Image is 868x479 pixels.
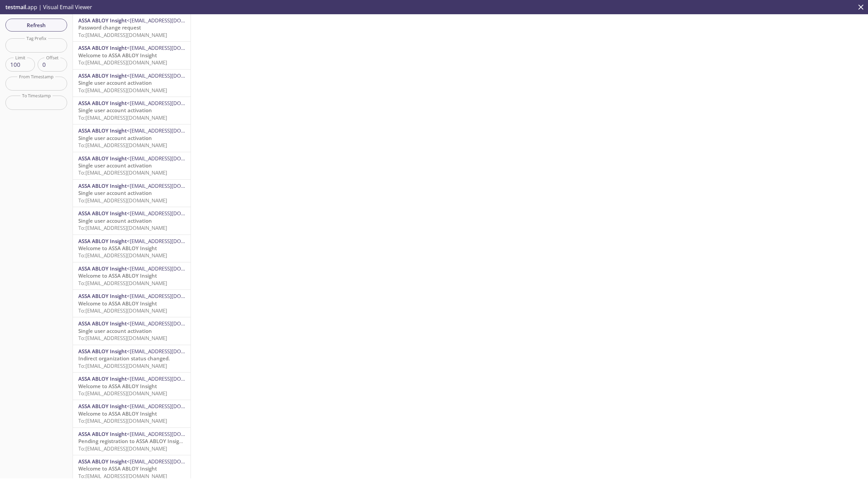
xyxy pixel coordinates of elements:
[127,72,215,79] span: <[EMAIL_ADDRESS][DOMAIN_NAME]>
[78,355,170,362] span: Indirect organization status changed.
[78,245,157,252] span: Welcome to ASSA ABLOY Insight
[78,24,141,31] span: Password change request
[127,17,215,24] span: <[EMAIL_ADDRESS][DOMAIN_NAME]>
[78,438,210,444] span: Pending registration to ASSA ABLOY Insight reminder!
[78,445,167,452] span: To: [EMAIL_ADDRESS][DOMAIN_NAME]
[73,235,191,262] div: ASSA ABLOY Insight<[EMAIL_ADDRESS][DOMAIN_NAME]>Welcome to ASSA ABLOY InsightTo:[EMAIL_ADDRESS][D...
[127,375,215,382] span: <[EMAIL_ADDRESS][DOMAIN_NAME]>
[127,265,215,272] span: <[EMAIL_ADDRESS][DOMAIN_NAME]>
[78,79,152,86] span: Single user account activation
[73,97,191,124] div: ASSA ABLOY Insight<[EMAIL_ADDRESS][DOMAIN_NAME]>Single user account activationTo:[EMAIL_ADDRESS][...
[78,390,167,397] span: To: [EMAIL_ADDRESS][DOMAIN_NAME]
[127,100,215,106] span: <[EMAIL_ADDRESS][DOMAIN_NAME]>
[73,400,191,427] div: ASSA ABLOY Insight<[EMAIL_ADDRESS][DOMAIN_NAME]>Welcome to ASSA ABLOY InsightTo:[EMAIL_ADDRESS][D...
[78,458,127,465] span: ASSA ABLOY Insight
[78,169,167,176] span: To: [EMAIL_ADDRESS][DOMAIN_NAME]
[78,100,127,106] span: ASSA ABLOY Insight
[78,197,167,204] span: To: [EMAIL_ADDRESS][DOMAIN_NAME]
[78,155,127,162] span: ASSA ABLOY Insight
[78,238,127,244] span: ASSA ABLOY Insight
[127,458,215,465] span: <[EMAIL_ADDRESS][DOMAIN_NAME]>
[73,207,191,234] div: ASSA ABLOY Insight<[EMAIL_ADDRESS][DOMAIN_NAME]>Single user account activationTo:[EMAIL_ADDRESS][...
[78,293,127,299] span: ASSA ABLOY Insight
[78,252,167,259] span: To: [EMAIL_ADDRESS][DOMAIN_NAME]
[78,52,157,59] span: Welcome to ASSA ABLOY Insight
[78,44,127,51] span: ASSA ABLOY Insight
[78,59,167,66] span: To: [EMAIL_ADDRESS][DOMAIN_NAME]
[78,142,167,148] span: To: [EMAIL_ADDRESS][DOMAIN_NAME]
[78,410,157,417] span: Welcome to ASSA ABLOY Insight
[78,127,127,134] span: ASSA ABLOY Insight
[5,19,67,32] button: Refresh
[127,320,215,327] span: <[EMAIL_ADDRESS][DOMAIN_NAME]>
[78,348,127,355] span: ASSA ABLOY Insight
[78,383,157,390] span: Welcome to ASSA ABLOY Insight
[127,348,215,355] span: <[EMAIL_ADDRESS][DOMAIN_NAME]>
[127,127,215,134] span: <[EMAIL_ADDRESS][DOMAIN_NAME]>
[73,345,191,372] div: ASSA ABLOY Insight<[EMAIL_ADDRESS][DOMAIN_NAME]>Indirect organization status changed.To:[EMAIL_AD...
[78,189,152,196] span: Single user account activation
[73,317,191,344] div: ASSA ABLOY Insight<[EMAIL_ADDRESS][DOMAIN_NAME]>Single user account activationTo:[EMAIL_ADDRESS][...
[78,17,127,24] span: ASSA ABLOY Insight
[73,428,191,455] div: ASSA ABLOY Insight<[EMAIL_ADDRESS][DOMAIN_NAME]>Pending registration to ASSA ABLOY Insight remind...
[78,465,157,472] span: Welcome to ASSA ABLOY Insight
[73,290,191,317] div: ASSA ABLOY Insight<[EMAIL_ADDRESS][DOMAIN_NAME]>Welcome to ASSA ABLOY InsightTo:[EMAIL_ADDRESS][D...
[78,272,157,279] span: Welcome to ASSA ABLOY Insight
[78,431,127,437] span: ASSA ABLOY Insight
[78,300,157,307] span: Welcome to ASSA ABLOY Insight
[127,155,215,162] span: <[EMAIL_ADDRESS][DOMAIN_NAME]>
[78,32,167,38] span: To: [EMAIL_ADDRESS][DOMAIN_NAME]
[78,307,167,314] span: To: [EMAIL_ADDRESS][DOMAIN_NAME]
[78,217,152,224] span: Single user account activation
[78,210,127,217] span: ASSA ABLOY Insight
[78,135,152,141] span: Single user account activation
[127,431,215,437] span: <[EMAIL_ADDRESS][DOMAIN_NAME]>
[78,72,127,79] span: ASSA ABLOY Insight
[73,42,191,69] div: ASSA ABLOY Insight<[EMAIL_ADDRESS][DOMAIN_NAME]>Welcome to ASSA ABLOY InsightTo:[EMAIL_ADDRESS][D...
[73,373,191,400] div: ASSA ABLOY Insight<[EMAIL_ADDRESS][DOMAIN_NAME]>Welcome to ASSA ABLOY InsightTo:[EMAIL_ADDRESS][D...
[127,44,215,51] span: <[EMAIL_ADDRESS][DOMAIN_NAME]>
[73,262,191,290] div: ASSA ABLOY Insight<[EMAIL_ADDRESS][DOMAIN_NAME]>Welcome to ASSA ABLOY InsightTo:[EMAIL_ADDRESS][D...
[78,403,127,410] span: ASSA ABLOY Insight
[127,293,215,299] span: <[EMAIL_ADDRESS][DOMAIN_NAME]>
[78,375,127,382] span: ASSA ABLOY Insight
[78,280,167,286] span: To: [EMAIL_ADDRESS][DOMAIN_NAME]
[127,210,215,217] span: <[EMAIL_ADDRESS][DOMAIN_NAME]>
[78,162,152,169] span: Single user account activation
[78,107,152,114] span: Single user account activation
[73,180,191,207] div: ASSA ABLOY Insight<[EMAIL_ADDRESS][DOMAIN_NAME]>Single user account activationTo:[EMAIL_ADDRESS][...
[78,362,167,369] span: To: [EMAIL_ADDRESS][DOMAIN_NAME]
[78,265,127,272] span: ASSA ABLOY Insight
[127,403,215,410] span: <[EMAIL_ADDRESS][DOMAIN_NAME]>
[5,3,26,11] span: testmail
[11,21,62,29] span: Refresh
[78,114,167,121] span: To: [EMAIL_ADDRESS][DOMAIN_NAME]
[73,69,191,97] div: ASSA ABLOY Insight<[EMAIL_ADDRESS][DOMAIN_NAME]>Single user account activationTo:[EMAIL_ADDRESS][...
[78,224,167,231] span: To: [EMAIL_ADDRESS][DOMAIN_NAME]
[73,152,191,179] div: ASSA ABLOY Insight<[EMAIL_ADDRESS][DOMAIN_NAME]>Single user account activationTo:[EMAIL_ADDRESS][...
[127,238,215,244] span: <[EMAIL_ADDRESS][DOMAIN_NAME]>
[78,335,167,341] span: To: [EMAIL_ADDRESS][DOMAIN_NAME]
[127,182,215,189] span: <[EMAIL_ADDRESS][DOMAIN_NAME]>
[78,87,167,94] span: To: [EMAIL_ADDRESS][DOMAIN_NAME]
[73,14,191,41] div: ASSA ABLOY Insight<[EMAIL_ADDRESS][DOMAIN_NAME]>Password change requestTo:[EMAIL_ADDRESS][DOMAIN_...
[78,182,127,189] span: ASSA ABLOY Insight
[78,320,127,327] span: ASSA ABLOY Insight
[73,124,191,152] div: ASSA ABLOY Insight<[EMAIL_ADDRESS][DOMAIN_NAME]>Single user account activationTo:[EMAIL_ADDRESS][...
[78,327,152,334] span: Single user account activation
[78,417,167,424] span: To: [EMAIL_ADDRESS][DOMAIN_NAME]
